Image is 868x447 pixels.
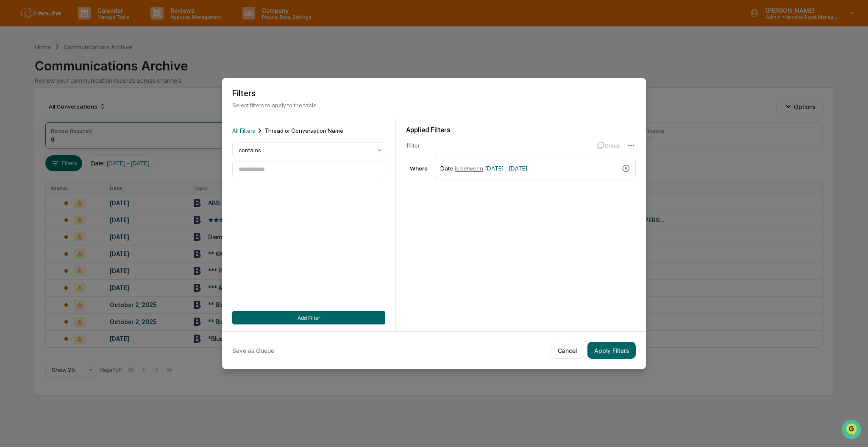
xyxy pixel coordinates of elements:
span: [DATE] - [DATE] [485,165,527,172]
iframe: Open customer support [841,419,864,442]
button: Save as Queue [232,342,274,359]
h2: Filters [232,88,636,98]
a: 🔎Data Lookup [5,120,57,135]
span: Preclearance [17,107,55,115]
button: Add Filter [232,311,385,324]
span: is between [455,165,483,172]
button: Apply Filters [587,342,636,359]
a: 🖐️Preclearance [5,103,58,119]
p: How can we help? [8,18,154,31]
div: 🔎 [8,124,15,131]
img: 1746055101610-c473b297-6a78-478c-a979-82029cc54cd1 [8,65,24,80]
span: Pylon [84,144,103,150]
a: 🗄️Attestations [58,103,108,119]
div: 🖐️ [8,108,15,115]
a: Powered byPylon [60,143,103,150]
div: Start new chat [29,65,139,73]
span: All Filters [232,127,255,134]
button: Group [597,139,620,152]
span: Data Lookup [17,123,53,131]
span: Thread or Conversation Name [264,127,343,134]
div: Date [440,161,618,176]
p: Select filters to apply to the table. [232,102,636,109]
div: 1 filter [406,142,590,149]
div: Applied Filters [406,126,636,134]
span: Attestations [70,107,105,115]
div: Where [406,165,431,172]
button: Start new chat [144,67,154,78]
button: Cancel [551,342,584,359]
div: 🗄️ [61,108,68,115]
div: We're available if you need us! [29,73,107,80]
